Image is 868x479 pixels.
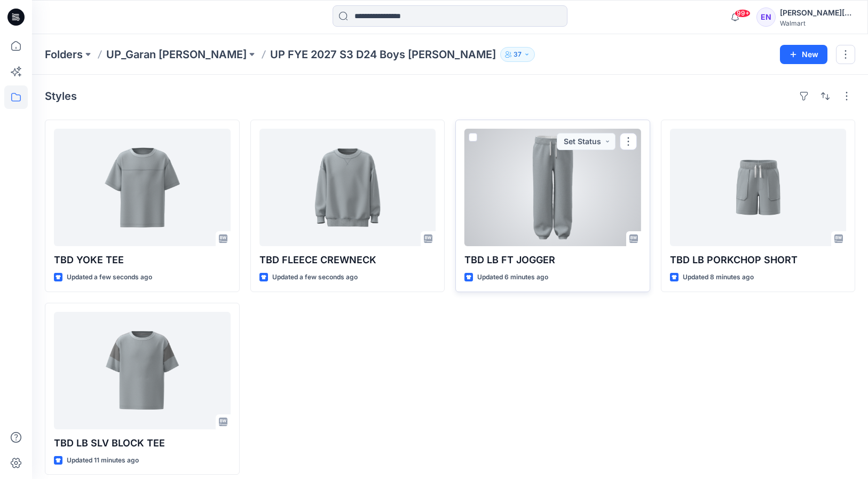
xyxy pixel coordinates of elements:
span: 99+ [735,9,751,18]
div: [PERSON_NAME][DATE] [780,6,855,19]
p: TBD LB SLV BLOCK TEE [54,436,231,451]
a: UP_Garan [PERSON_NAME] [106,47,247,62]
p: Updated 8 minutes ago [683,272,754,283]
h4: Styles [45,90,77,103]
a: TBD FLEECE CREWNECK [259,129,436,246]
button: 37 [500,47,535,62]
a: TBD LB FT JOGGER [464,129,641,246]
p: TBD YOKE TEE [54,253,231,268]
div: EN [756,7,776,27]
div: Walmart [780,19,855,27]
p: Updated 11 minutes ago [67,455,139,466]
button: New [780,45,827,64]
a: TBD YOKE TEE [54,129,231,246]
p: TBD LB PORKCHOP SHORT [670,253,847,268]
a: Folders [45,47,83,62]
p: TBD FLEECE CREWNECK [259,253,436,268]
a: TBD LB PORKCHOP SHORT [670,129,847,246]
p: UP FYE 2027 S3 D24 Boys [PERSON_NAME] [270,47,496,62]
p: Updated a few seconds ago [67,272,152,283]
p: 37 [514,49,522,60]
p: TBD LB FT JOGGER [464,253,641,268]
a: TBD LB SLV BLOCK TEE [54,312,231,429]
p: Updated 6 minutes ago [477,272,548,283]
p: Updated a few seconds ago [272,272,358,283]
